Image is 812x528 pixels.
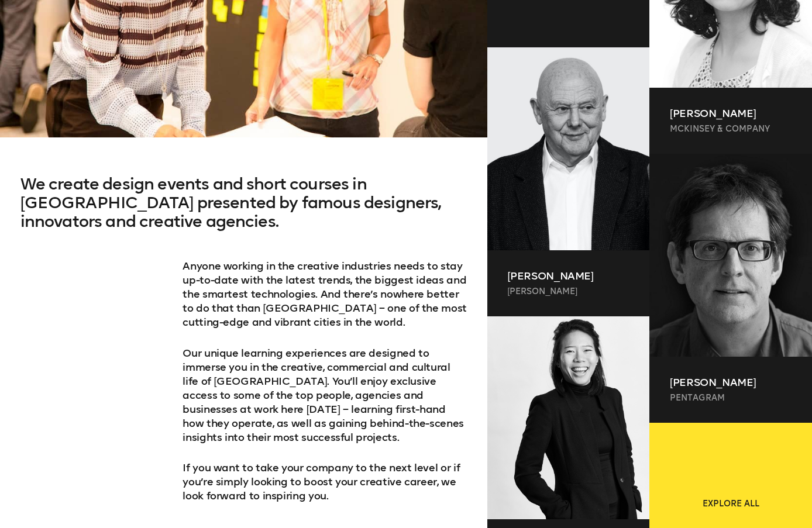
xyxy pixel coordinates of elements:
[508,286,629,298] p: [PERSON_NAME]
[183,259,467,329] p: Anyone working in the creative industries needs to stay up-­to-­date with the latest trends, the ...
[703,498,759,510] span: Explore all
[670,106,792,120] p: [PERSON_NAME]
[508,269,629,283] p: [PERSON_NAME]
[183,461,467,503] p: If you want to take your company to the next level or if you’re simply looking to boost your crea...
[183,346,467,444] p: Our unique learning experiences are designed to immerse you in the creative, commercial and cultu...
[20,175,467,259] h2: We create design events and short courses in [GEOGRAPHIC_DATA] presented by famous designers, inn...
[670,392,792,404] p: Pentagram
[670,123,792,135] p: McKinsey & Company
[670,375,792,389] p: [PERSON_NAME]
